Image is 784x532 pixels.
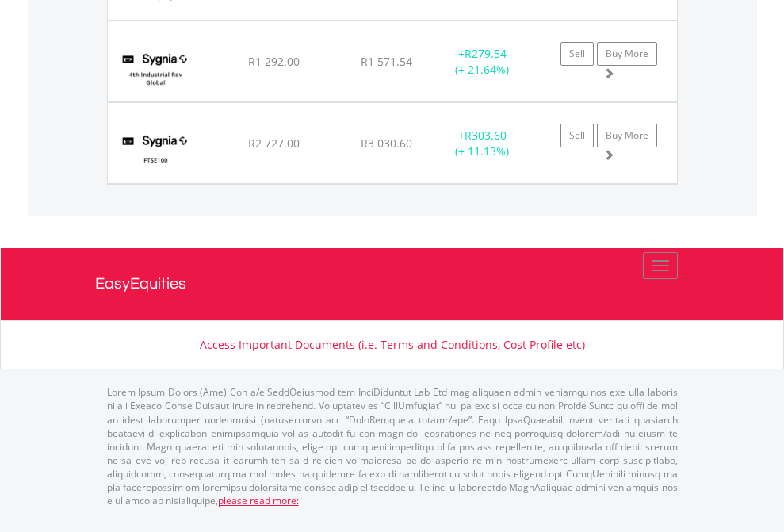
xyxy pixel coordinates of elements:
[95,248,690,320] a: EasyEquities
[465,128,507,143] span: R303.60
[465,46,507,61] span: R279.54
[116,123,196,179] img: TFSA.SYGUK.png
[433,46,532,78] div: + (+ 21.64%)
[200,337,585,352] a: Access Important Documents (i.e. Terms and Conditions, Cost Profile etc)
[597,42,657,66] a: Buy More
[361,136,412,151] span: R3 030.60
[597,124,657,147] a: Buy More
[433,128,532,159] div: + (+ 11.13%)
[248,136,300,151] span: R2 727.00
[218,494,299,507] a: please read more:
[248,54,300,69] span: R1 292.00
[560,42,594,66] a: Sell
[107,385,678,507] p: Lorem Ipsum Dolors (Ame) Con a/e SeddOeiusmod tem InciDiduntut Lab Etd mag aliquaen admin veniamq...
[361,54,412,69] span: R1 571.54
[116,41,196,98] img: TFSA.SYG4IR.png
[560,124,594,147] a: Sell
